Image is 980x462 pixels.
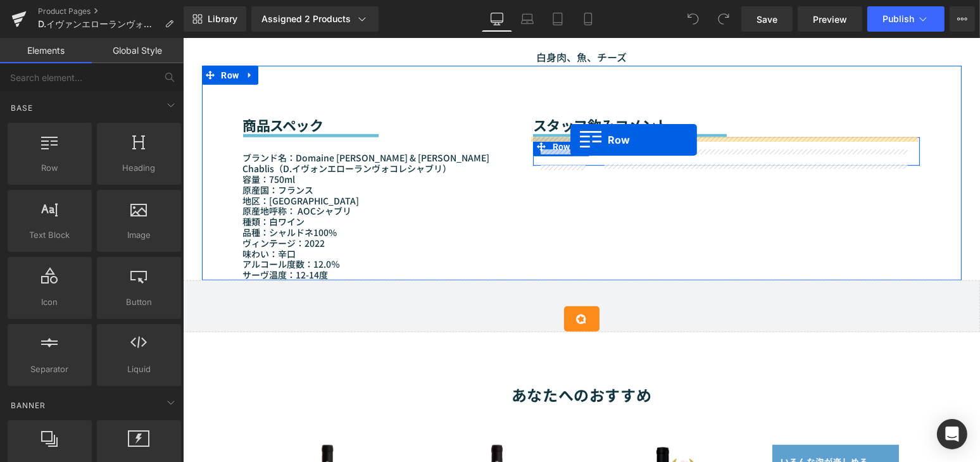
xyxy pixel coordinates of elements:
a: Laptop [512,6,543,32]
p: 味わい：辛口 [60,211,331,222]
h4: あなたへのおすすめ [60,345,738,369]
h2: 商品スペック [60,78,331,95]
button: Redo [711,6,736,32]
p: 原産地呼称： AOCシャブリ [60,168,331,178]
span: Publish [883,14,914,24]
span: Liquid [101,363,177,376]
a: Product Pages [38,6,184,16]
p: 地区：[GEOGRAPHIC_DATA] [60,158,331,168]
a: New Library [184,6,246,32]
button: Undo [681,6,706,32]
button: More [950,6,975,32]
span: Separator [11,363,88,376]
p: ヴィンテージ：2022 [60,200,331,211]
span: Row [11,161,88,175]
span: Icon [11,296,88,309]
p: 種類：白ワイン [60,178,331,189]
a: Tablet [543,6,573,32]
span: Library [208,13,237,25]
a: Global Style [92,38,184,63]
span: Heading [101,161,177,175]
span: Preview [813,13,847,26]
a: Desktop [482,6,512,32]
a: Expand / Collapse [59,28,75,47]
p: 容量：750ml [60,136,331,147]
span: D.イヴァンエローランヴォコレ シャブリ［白］ [38,19,160,29]
span: Save [757,13,777,26]
div: Open Intercom Messenger [937,419,967,449]
a: Mobile [573,6,603,32]
span: Row [367,99,391,118]
p: 原産国：フランス [60,147,331,158]
span: Image [101,228,177,242]
span: Button [101,296,177,309]
span: Base [9,102,34,114]
p: ブランド名：Domaine [PERSON_NAME] & [PERSON_NAME] Chablis（D.イヴォンエローランヴォコレシャブリ） [60,115,331,136]
button: Publish [867,6,945,32]
span: Banner [9,399,47,411]
a: Preview [798,6,862,32]
p: アルコール度数：12.0％ [60,221,331,232]
p: 品種：シャルドネ100% [60,189,331,200]
a: Expand / Collapse [391,99,407,118]
h2: スタッフ飲みコメント [350,78,738,95]
span: Text Block [11,228,88,242]
p: サーヴ温度：12-14度 [60,232,331,242]
p: 白身肉、魚、チーズ [60,11,738,28]
span: Row [35,28,60,47]
div: Assigned 2 Products [261,13,368,25]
